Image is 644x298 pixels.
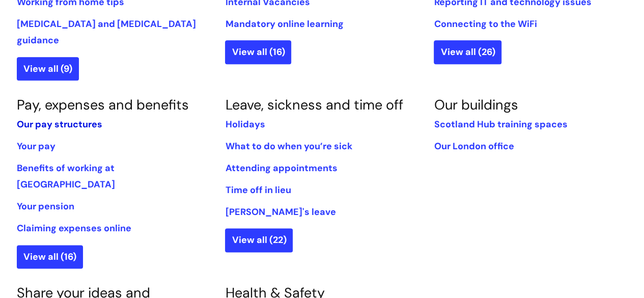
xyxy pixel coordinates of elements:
[225,118,265,130] a: Holidays
[225,184,291,196] a: Time off in lieu
[17,222,131,234] a: Claiming expenses online
[225,40,291,64] a: View all (16)
[17,57,79,80] a: View all (9)
[434,118,567,130] a: Scotland Hub training spaces
[434,18,537,30] a: Connecting to the WiFi
[17,18,196,46] a: [MEDICAL_DATA] and [MEDICAL_DATA] guidance
[17,96,189,114] a: Pay, expenses and benefits
[17,118,102,130] a: Our pay structures
[225,162,337,174] a: Attending appointments
[225,140,352,152] a: What to do when you’re sick
[434,40,501,64] a: View all (26)
[17,245,83,268] a: View all (16)
[17,200,74,212] a: Your pension
[434,140,514,152] a: Our London office
[225,18,343,30] a: Mandatory online learning
[17,140,55,152] a: Your pay
[225,206,335,218] a: [PERSON_NAME]'s leave
[225,96,403,114] a: Leave, sickness and time off
[225,228,293,252] a: View all (22)
[17,162,115,191] a: Benefits of working at [GEOGRAPHIC_DATA]
[434,96,518,114] a: Our buildings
